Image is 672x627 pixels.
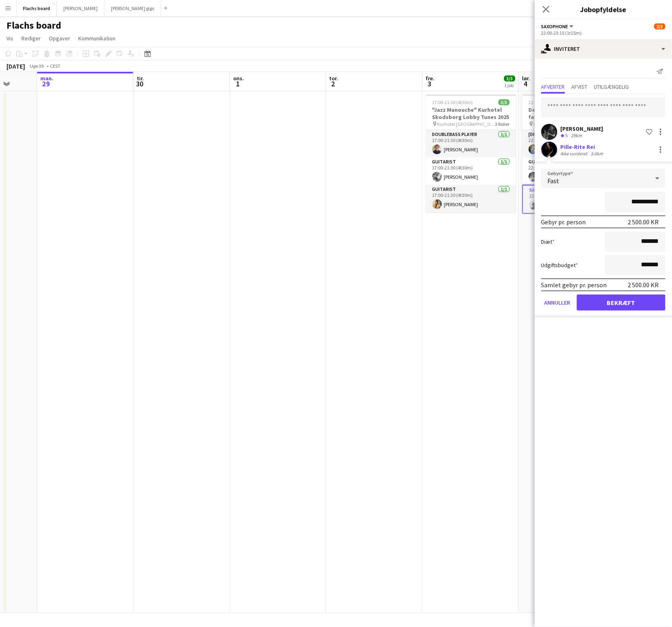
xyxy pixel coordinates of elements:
span: fre. [426,75,435,82]
div: Gebyr pr. person [541,218,586,226]
label: Diæt [541,238,555,245]
div: [DATE] [6,62,25,70]
span: Afventer [541,84,565,90]
span: 2 [328,79,338,88]
div: 3.6km [589,150,605,157]
span: Kommunikation [78,35,115,42]
a: Opgaver [46,33,73,44]
div: 2 500.00 KR [628,218,659,226]
h3: "Jazz Manouche" Kurhotel Skodsborg Lobby Tunes 2025 [426,106,516,121]
div: 1 job [505,82,515,88]
h1: Flachs board [6,19,61,31]
span: 22:00-23:15 (1t15m) [529,99,570,105]
div: Inviteret [535,39,672,59]
span: tor. [330,75,338,82]
span: 3/3 [504,75,515,82]
span: tir. [137,75,144,82]
span: man. [40,75,53,82]
span: 5 [566,132,568,138]
div: Samlet gebyr pr. person [541,281,607,289]
button: Bekræft [577,295,666,311]
h3: Den Blå Jazztrio til fødselsdag på Nimb 60 min [522,106,613,121]
span: lør. [522,75,530,82]
app-card-role: Guitarist1/117:00-21:30 (4t30m)[PERSON_NAME] [426,157,516,185]
a: Kommunikation [75,33,119,44]
app-card-role: Guitarist1/122:00-23:15 (1t15m)[PERSON_NAME] [522,157,613,185]
button: Annuller [541,295,574,311]
h3: Jobopfyldelse [535,4,672,15]
span: 3 [425,79,435,88]
div: 22:00-23:15 (1t15m) [541,30,666,36]
app-card-role: [DEMOGRAPHIC_DATA] Singer1/122:00-23:15 (1t15m)[PERSON_NAME] [522,130,613,157]
app-card-role: Saxophone1I0/122:00-23:15 (1t15m) [522,185,613,214]
div: 2 500.00 KR [628,281,659,289]
app-card-role: Doublebass Player1/117:00-21:30 (4t30m)[PERSON_NAME] [426,130,516,157]
span: 17:00-21:30 (4t30m) [432,99,473,105]
app-job-card: 17:00-21:30 (4t30m)3/3"Jazz Manouche" Kurhotel Skodsborg Lobby Tunes 2025 Kurhotel [GEOGRAPHIC_DA... [426,94,516,212]
span: 1 [232,79,244,88]
span: 2/3 [654,23,666,29]
span: Kurhotel [GEOGRAPHIC_DATA] [438,121,495,127]
a: Rediger [18,33,44,44]
span: Saxophone [541,23,568,29]
a: Vis [3,33,17,44]
span: Afvist [572,84,588,90]
span: 29 [39,79,53,88]
span: Nimb [534,121,545,127]
div: 29km [570,132,584,139]
div: Ikke vurderet [561,150,589,157]
button: Flachs board [17,0,57,16]
button: [PERSON_NAME] gigs [104,0,161,16]
button: [PERSON_NAME] [57,0,104,16]
button: Saxophone [541,23,575,29]
div: CEST [50,63,61,69]
div: Pille-Rite Rei [561,143,605,150]
span: Fast [548,177,559,185]
span: 3 Roller [495,121,510,127]
span: Uge 39 [27,63,47,69]
label: Udgiftsbudget [541,261,578,269]
div: [PERSON_NAME] [561,125,603,132]
span: Opgaver [49,35,70,42]
app-job-card: 22:00-23:15 (1t15m)2/3Den Blå Jazztrio til fødselsdag på Nimb 60 min Nimb3 Roller[DEMOGRAPHIC_DAT... [522,94,613,214]
span: ons. [233,75,244,82]
span: 30 [136,79,144,88]
span: 3/3 [499,99,510,105]
app-card-role: Guitarist1/117:00-21:30 (4t30m)[PERSON_NAME] [426,185,516,212]
span: Vis [6,35,13,42]
span: Utilgængelig [594,84,629,90]
span: Rediger [21,35,41,42]
span: 4 [521,79,530,88]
